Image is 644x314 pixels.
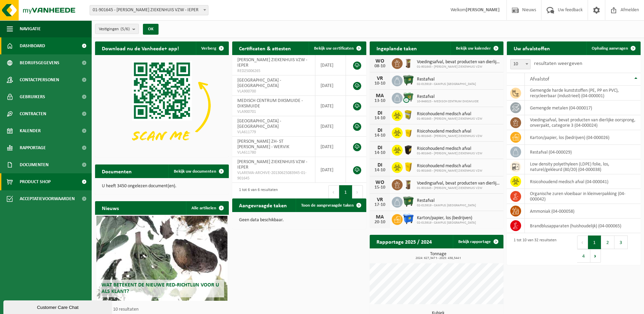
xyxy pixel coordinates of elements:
[586,41,640,55] a: Ophaling aanvragen
[417,169,482,173] span: 01-901645 - [PERSON_NAME] ZIEKENHUIS VZW
[121,27,130,31] count: (5/6)
[417,204,476,208] span: 02-013919 - CAMPUS [GEOGRAPHIC_DATA]
[237,150,310,155] span: VLA611780
[510,235,556,263] div: 1 tot 10 van 32 resultaten
[403,178,414,190] img: WB-0140-HPE-BN-01
[90,5,208,15] span: 01-901645 - JAN YPERMAN ZIEKENHUIS VZW - IEPER
[373,81,387,86] div: 10-10
[237,57,307,68] span: [PERSON_NAME] ZIEKENHUIS VZW - IEPER
[20,37,45,54] span: Dashboard
[403,109,414,121] img: LP-SB-00045-CRB-21
[20,105,46,122] span: Contracten
[450,41,503,55] a: Bekijk uw kalender
[315,55,346,75] td: [DATE]
[592,46,628,51] span: Ophaling aanvragen
[20,139,46,156] span: Rapportage
[237,89,310,94] span: VLA900700
[525,86,641,101] td: gemengde harde kunststoffen (PE, PP en PVC), recycleerbaar (industrieel) (04-000001)
[3,299,113,314] iframe: chat widget
[20,156,49,173] span: Documenten
[403,74,414,86] img: WB-1100-HPE-GN-01
[373,99,387,103] div: 13-10
[20,88,45,105] span: Gebruikers
[315,96,346,116] td: [DATE]
[328,185,339,199] button: Previous
[309,41,366,55] a: Bekijk uw certificaten
[373,64,387,69] div: 08-10
[237,129,310,135] span: VLA611779
[314,46,354,51] span: Bekijk uw certificaten
[417,65,500,69] span: 01-901645 - [PERSON_NAME] ZIEKENHUIS VZW
[95,164,139,178] h2: Documenten
[352,185,363,199] button: Next
[373,116,387,121] div: 14-10
[588,235,601,249] button: 1
[373,110,387,116] div: DI
[373,197,387,203] div: VR
[456,46,491,51] span: Bekijk uw kalender
[417,181,500,186] span: Voedingsafval, bevat producten van dierlijke oorsprong, onverpakt, categorie 3
[373,93,387,99] div: MA
[174,169,216,174] span: Bekijk uw documenten
[417,129,482,134] span: Risicohoudend medisch afval
[186,201,228,215] a: Alle artikelen
[237,119,281,129] span: [GEOGRAPHIC_DATA] - [GEOGRAPHIC_DATA]
[373,180,387,185] div: WO
[20,71,59,88] span: Contactpersonen
[20,190,75,207] span: Acceptatievoorwaarden
[373,168,387,173] div: 14-10
[507,41,557,55] h2: Uw afvalstoffen
[525,101,641,115] td: gemengde metalen (04-000017)
[315,157,346,183] td: [DATE]
[417,163,482,169] span: Risicohoudend medisch afval
[237,78,281,88] span: [GEOGRAPHIC_DATA] - [GEOGRAPHIC_DATA]
[143,24,159,35] button: OK
[403,92,414,103] img: WB-0770-CU
[403,213,414,225] img: WB-1100-HPE-BE-01
[417,100,479,104] span: 10-946025 - MEDISCH CENTRUM DIKSMUIDE
[196,41,228,55] button: Verberg
[403,57,414,69] img: WB-0140-HPE-BN-01
[525,130,641,145] td: karton/papier, los (bedrijven) (04-000026)
[417,215,476,221] span: Karton/papier, los (bedrijven)
[525,189,641,204] td: organische zuren vloeibaar in kleinverpakking (04-000042)
[168,164,228,178] a: Bekijk uw documenten
[403,144,414,155] img: LP-SB-00050-HPE-51
[373,76,387,81] div: VR
[417,134,482,138] span: 01-901645 - [PERSON_NAME] ZIEKENHUIS VZW
[373,145,387,151] div: DI
[525,145,641,159] td: restafval (04-000029)
[417,82,476,86] span: 02-013919 - CAMPUS [GEOGRAPHIC_DATA]
[339,185,352,199] button: 1
[590,249,601,263] button: Next
[614,235,628,249] button: 3
[370,235,439,248] h2: Rapportage 2025 / 2024
[417,146,482,152] span: Risicohoudend medisch afval
[102,184,222,189] p: U heeft 3450 ongelezen document(en).
[511,59,530,69] span: 10
[90,5,208,15] span: 01-901645 - JAN YPERMAN ZIEKENHUIS VZW - IEPER
[373,203,387,207] div: 17-10
[95,41,186,55] h2: Download nu de Vanheede+ app!
[577,249,590,263] button: 4
[370,41,424,55] h2: Ingeplande taken
[525,115,641,130] td: voedingsafval, bevat producten van dierlijke oorsprong, onverpakt, categorie 3 (04-000024)
[95,55,229,156] img: Download de VHEPlus App
[417,111,482,117] span: Risicohoudend medisch afval
[525,159,641,174] td: low density polyethyleen (LDPE) folie, los, naturel/gekleurd (80/20) (04-000038)
[510,59,531,69] span: 10
[20,54,59,71] span: Bedrijfsgegevens
[417,59,500,65] span: Voedingsafval, bevat producten van dierlijke oorsprong, onverpakt, categorie 3
[102,282,219,294] span: Wat betekent de nieuwe RED-richtlijn voor u als klant?
[373,133,387,138] div: 14-10
[417,152,482,156] span: 01-901645 - [PERSON_NAME] ZIEKENHUIS VZW
[373,185,387,190] div: 15-10
[201,46,216,51] span: Verberg
[373,220,387,225] div: 20-10
[315,137,346,157] td: [DATE]
[373,58,387,64] div: WO
[403,161,414,173] img: LP-SB-00060-HPE-22
[577,235,588,249] button: Previous
[315,116,346,137] td: [DATE]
